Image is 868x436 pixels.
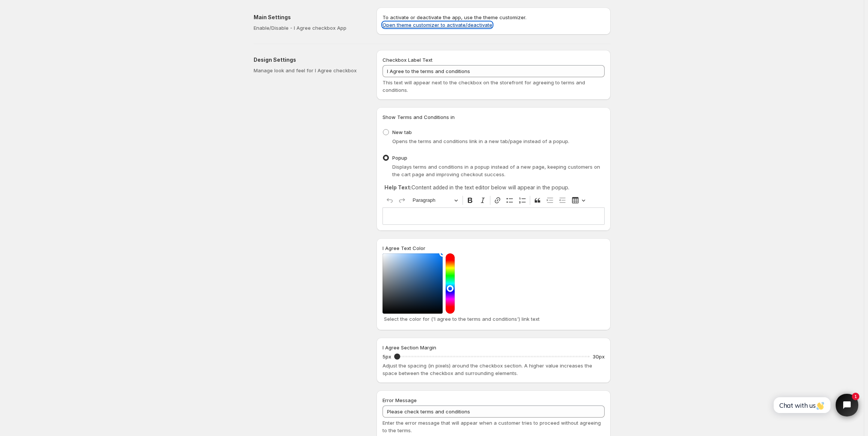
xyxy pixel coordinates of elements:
p: To activate or deactivate the app, use the theme customizer. [383,14,605,29]
strong: Help Text: [384,184,411,191]
button: Paragraph, Heading [409,195,461,206]
label: I Agree Text Color [383,244,425,252]
span: Popup [392,155,407,161]
p: Content added in the text editor below will appear in the popup. [384,184,603,191]
span: Error Message [383,397,417,403]
p: Select the color for ('I agree to the terms and conditions') link text [384,315,603,323]
p: Manage look and feel for I Agree checkbox [254,67,364,74]
span: Paragraph [413,196,452,205]
span: New tab [392,129,412,135]
p: 30px [593,353,605,360]
span: This text will appear next to the checkbox on the storefront for agreeing to terms and conditions. [383,79,585,93]
p: 5px [383,353,391,360]
div: Editor toolbar [383,193,605,207]
span: Adjust the spacing (in pixels) around the checkbox section. A higher value increases the space be... [383,363,592,376]
p: Enable/Disable - I Agree checkbox App [254,24,364,32]
span: Displays terms and conditions in a popup instead of a new page, keeping customers on the cart pag... [392,164,600,177]
span: Show Terms and Conditions in [383,114,455,120]
iframe: Tidio Chat [765,387,865,423]
div: Editor editing area: main. Press Alt+0 for help. [383,207,605,224]
h2: Main Settings [254,14,364,21]
span: I Agree Section Margin [383,345,436,351]
span: Enter the error message that will appear when a customer tries to proceed without agreeing to the... [383,420,601,433]
a: Open theme customizer to activate/deactivate [383,22,492,28]
span: Checkbox Label Text [383,57,432,63]
h2: Design Settings [254,56,364,64]
span: Opens the terms and conditions link in a new tab/page instead of a popup. [392,138,569,144]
